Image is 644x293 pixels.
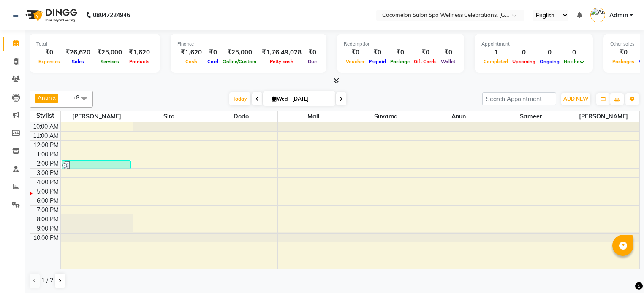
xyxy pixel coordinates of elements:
[306,59,319,65] span: Due
[344,48,367,57] div: ₹0
[609,259,636,285] iframe: chat widget
[270,96,290,102] span: Wed
[609,11,628,20] span: Admin
[62,48,94,57] div: ₹26,620
[35,215,60,224] div: 8:00 PM
[481,40,586,48] div: Appointment
[38,94,52,101] span: Anun
[31,122,60,131] div: 10:00 AM
[205,48,220,57] div: ₹0
[388,59,412,65] span: Package
[98,59,121,65] span: Services
[590,8,605,22] img: Admin
[94,48,125,57] div: ₹25,000
[183,59,199,65] span: Cash
[32,141,60,150] div: 12:00 PM
[133,111,205,122] span: Siro
[367,59,388,65] span: Prepaid
[35,187,60,196] div: 5:00 PM
[439,59,457,65] span: Wallet
[305,48,320,57] div: ₹0
[41,276,53,285] span: 1 / 2
[35,224,60,233] div: 9:00 PM
[258,48,305,57] div: ₹1,76,49,028
[31,132,60,140] div: 11:00 AM
[22,3,79,27] img: logo
[538,48,562,57] div: 0
[35,150,60,159] div: 1:00 PM
[35,196,60,205] div: 6:00 PM
[344,59,367,65] span: Voucher
[268,59,296,65] span: Petty cash
[205,59,220,65] span: Card
[350,111,422,122] span: Suvarna
[36,59,62,65] span: Expenses
[510,59,538,65] span: Upcoming
[422,111,494,122] span: Anun
[482,92,556,105] input: Search Appointment
[567,111,639,122] span: [PERSON_NAME]
[561,93,590,105] button: ADD NEW
[36,48,62,57] div: ₹0
[610,48,636,57] div: ₹0
[30,111,60,120] div: Stylist
[52,94,56,101] a: x
[562,59,586,65] span: No show
[344,40,457,48] div: Redemption
[388,48,412,57] div: ₹0
[439,48,457,57] div: ₹0
[35,178,60,187] div: 4:00 PM
[35,159,60,168] div: 2:00 PM
[127,59,152,65] span: Products
[205,111,277,122] span: Dodo
[562,48,586,57] div: 0
[61,111,133,122] span: [PERSON_NAME]
[177,40,320,48] div: Finance
[610,59,636,65] span: Packages
[125,48,153,57] div: ₹1,620
[220,48,258,57] div: ₹25,000
[412,59,439,65] span: Gift Cards
[62,161,130,169] div: KIRAN, TK01, 02:10 PM-03:10 PM, 25 Massages for 25K
[70,59,86,65] span: Sales
[412,48,439,57] div: ₹0
[220,59,258,65] span: Online/Custom
[510,48,538,57] div: 0
[367,48,388,57] div: ₹0
[73,94,86,101] span: +8
[93,3,130,27] b: 08047224946
[177,48,205,57] div: ₹1,620
[563,96,588,102] span: ADD NEW
[35,169,60,177] div: 3:00 PM
[35,206,60,215] div: 7:00 PM
[481,59,510,65] span: Completed
[229,92,250,105] span: Today
[538,59,562,65] span: Ongoing
[32,234,60,242] div: 10:00 PM
[481,48,510,57] div: 1
[36,40,153,48] div: Total
[290,93,332,105] input: 2025-09-03
[495,111,567,122] span: Sameer
[278,111,350,122] span: Mali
